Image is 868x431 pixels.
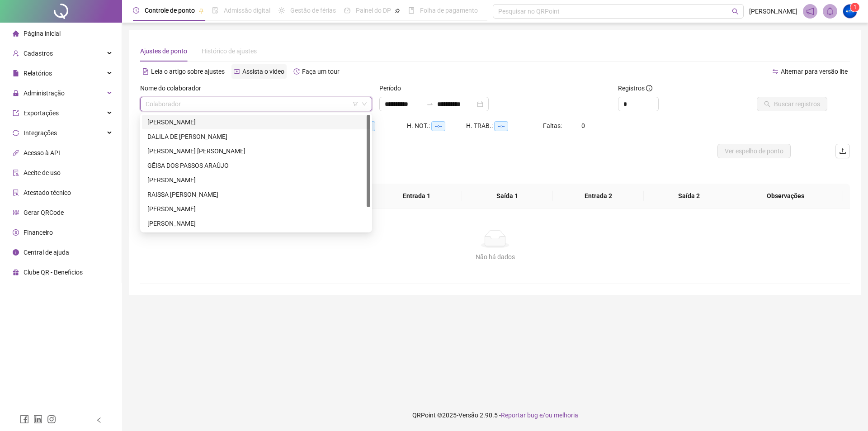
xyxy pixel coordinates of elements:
div: DALILA DE JESUS PEREIRA [142,129,370,144]
div: [PERSON_NAME] [PERSON_NAME] [147,146,365,156]
span: pushpin [395,8,400,14]
img: 52457 [843,5,857,18]
span: Gestão de férias [290,7,336,14]
span: history [293,68,300,75]
span: facebook [20,415,29,424]
footer: QRPoint © 2025 - 2.90.5 - [122,399,868,431]
span: [PERSON_NAME] [749,6,797,16]
span: Integrações [24,129,57,137]
span: dashboard [344,7,350,14]
span: Exportações [24,109,59,117]
div: GÊISA DOS PASSOS ARAÚJO [142,158,370,173]
span: Assista o vídeo [242,68,284,75]
div: [PERSON_NAME] [147,117,365,127]
label: Período [379,83,407,93]
span: api [13,150,19,156]
span: bell [826,7,834,15]
div: [PERSON_NAME] [147,218,365,228]
span: clock-circle [133,7,139,14]
span: gift [13,269,19,275]
span: info-circle [13,249,19,256]
span: Ajustes de ponto [140,47,187,55]
span: audit [13,170,19,176]
span: export [13,110,19,116]
span: Acesso à API [24,149,60,156]
div: SILVANA RIBEIRO DA COSTA [142,202,370,216]
div: H. TRAB.: [466,121,543,131]
div: RAISSA SALES DE CARVALHO [142,187,370,202]
span: Faltas: [543,122,563,129]
span: Alternar para versão lite [781,68,848,75]
th: Saída 2 [644,184,735,208]
span: Gerar QRCode [24,209,64,216]
span: Clube QR - Beneficios [24,269,83,276]
span: swap [772,68,778,75]
span: 1 [854,4,857,10]
div: MARIA FERNANDA DE MESQUITA LIMA [142,173,370,187]
div: [PERSON_NAME] [147,204,365,214]
sup: Atualize o seu contato no menu Meus Dados [850,3,859,12]
span: Reportar bug e/ou melhoria [501,412,578,419]
span: dollar [13,229,19,236]
span: Folha de pagamento [420,7,478,14]
span: down [362,101,367,107]
button: Buscar registros [757,97,827,111]
span: user-add [13,50,19,57]
div: TAIS OLIVEIRA DAMASCENO [142,216,370,231]
span: --:-- [431,121,445,131]
span: notification [806,7,814,15]
span: Financeiro [24,229,53,236]
div: RAISSA [PERSON_NAME] [147,189,365,199]
th: Entrada 1 [371,184,462,208]
span: qrcode [13,209,19,216]
div: FERNANDA OLIVEIRA VIRGENS DA SILVA [142,144,370,158]
span: book [408,7,415,14]
span: file-done [212,7,218,14]
span: Faça um tour [302,68,340,75]
span: Painel do DP [356,7,391,14]
span: Admissão digital [224,7,270,14]
span: Registros [618,83,652,93]
span: sync [13,130,19,136]
span: home [13,30,19,37]
span: Histórico de ajustes [202,47,257,55]
span: search [732,8,739,15]
span: 0 [581,122,585,129]
span: to [426,100,434,108]
span: Atestado técnico [24,189,71,196]
span: youtube [234,68,240,75]
div: H. NOT.: [407,121,466,131]
span: swap-right [426,100,434,108]
span: sun [278,7,285,14]
span: lock [13,90,19,96]
span: --:-- [494,121,508,131]
span: info-circle [646,85,652,91]
span: Cadastros [24,50,53,57]
span: upload [839,147,846,155]
div: HE 3: [348,121,407,131]
span: Controle de ponto [145,7,195,14]
span: file-text [142,68,149,75]
th: Entrada 2 [553,184,644,208]
span: Leia o artigo sobre ajustes [151,68,225,75]
th: Saída 1 [462,184,553,208]
label: Nome do colaborador [140,83,207,93]
span: Administração [24,90,65,97]
div: Não há dados [151,252,839,262]
span: Observações [735,191,836,201]
span: linkedin [33,415,42,424]
div: GÊISA DOS PASSOS ARAÚJO [147,161,365,171]
span: Aceite de uso [24,169,61,176]
span: Versão [458,412,478,419]
div: [PERSON_NAME] [147,175,365,185]
button: Ver espelho de ponto [717,144,791,158]
span: solution [13,189,19,196]
th: Observações [728,184,843,208]
span: Página inicial [24,30,61,37]
span: instagram [47,415,56,424]
div: DALILA DE [PERSON_NAME] [147,132,365,142]
span: file [13,70,19,76]
span: left [96,417,102,423]
span: filter [353,101,358,107]
span: pushpin [198,8,204,14]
